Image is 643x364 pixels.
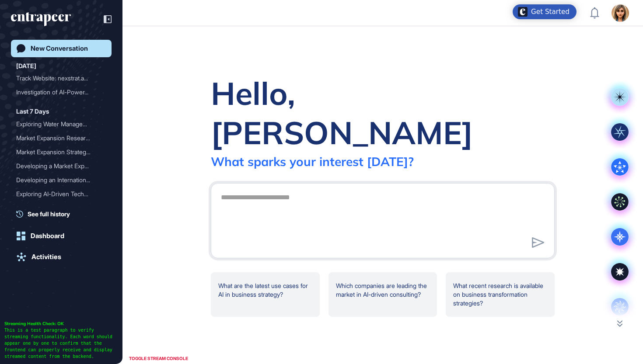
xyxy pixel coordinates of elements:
[211,272,320,317] div: What are the latest use cases for AI in business strategy?
[16,117,106,131] div: Exploring Water Management Strategies in NGOs
[11,227,112,245] a: Dashboard
[16,71,106,85] div: Track Website: nexstrat.ai
[16,61,36,71] div: [DATE]
[328,272,437,317] div: Which companies are leading the market in AI-driven consulting?
[31,232,64,240] div: Dashboard
[16,159,99,173] div: Developing a Market Expan...
[16,173,99,187] div: Developing an Internation...
[16,209,112,218] a: See full history
[211,73,555,152] div: Hello, [PERSON_NAME]
[518,7,528,17] img: launcher-image-alternative-text
[211,154,414,169] div: What sparks your interest [DATE]?
[16,85,99,99] div: Investigation of AI-Power...
[16,85,106,99] div: Investigation of AI-Powered Employee Skill Assessment Solutions for Technical Competencies in Turkey
[16,173,106,187] div: Developing an International Expansion Strategy
[11,248,112,266] a: Activities
[16,117,99,131] div: Exploring Water Managemen...
[31,45,88,52] div: New Conversation
[16,187,106,201] div: Exploring AI-Driven Technical Competency Assessment Solutions for Java Skills in the US Market
[16,131,99,145] div: Market Expansion Research...
[513,4,577,19] div: Open Get Started checklist
[16,106,49,117] div: Last 7 Days
[16,131,106,145] div: Market Expansion Research for PowerFactor: Analyzing MFA and Mobile Application Security Competitors
[16,71,99,85] div: Track Website: nexstrat.a...
[31,253,61,261] div: Activities
[11,12,71,26] div: entrapeer-logo
[16,159,106,173] div: Developing a Market Expansion Strategy
[612,4,629,22] img: user-avatar
[16,145,99,159] div: Market Expansion Strategy...
[28,209,70,218] span: See full history
[11,40,112,57] a: New Conversation
[531,7,570,16] div: Get Started
[16,187,99,201] div: Exploring AI-Driven Techn...
[446,272,555,317] div: What recent research is available on business transformation strategies?
[127,353,190,364] div: TOGGLE STREAM CONSOLE
[16,145,106,159] div: Market Expansion Strategy for Product Development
